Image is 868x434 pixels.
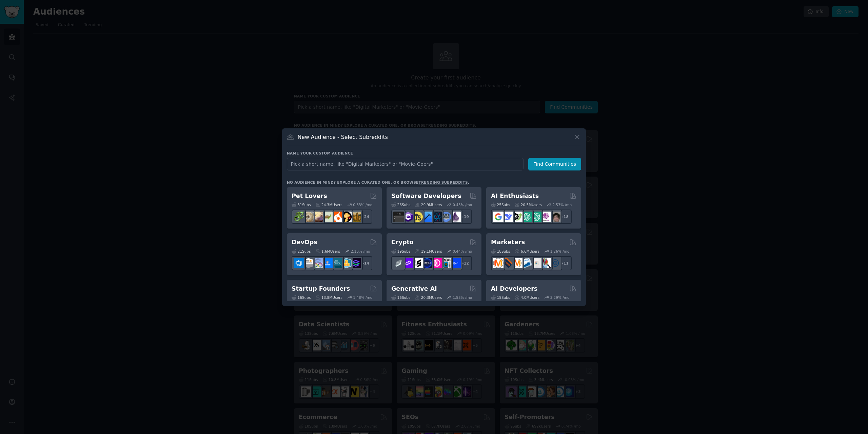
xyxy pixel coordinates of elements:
img: DevOpsLinks [322,258,333,268]
h2: Pet Lovers [292,192,327,200]
img: CryptoNews [441,258,451,268]
div: 1.6M Users [315,249,340,254]
div: 0.83 % /mo [353,202,372,207]
h2: Marketers [491,238,525,247]
div: + 12 [458,256,472,270]
img: AWS_Certified_Experts [303,258,314,268]
h3: Name your custom audience [287,151,581,156]
h2: AI Enthusiasts [491,192,539,200]
div: 1.26 % /mo [550,249,570,254]
a: trending subreddits [418,180,468,184]
img: defi_ [450,258,461,268]
div: 4.0M Users [515,295,539,300]
img: AskMarketing [512,258,522,268]
img: aws_cdk [341,258,352,268]
img: 0xPolygon [403,258,413,268]
img: content_marketing [493,258,504,268]
div: 0.44 % /mo [453,249,472,254]
img: Emailmarketing [521,258,532,268]
div: 31 Sub s [292,202,311,207]
h2: Crypto [391,238,414,247]
div: 25 Sub s [491,202,510,207]
div: 20.5M Users [515,202,541,207]
img: ethstaker [412,258,423,268]
div: + 14 [358,256,372,270]
img: elixir [450,212,461,222]
div: 0.45 % /mo [453,202,472,207]
img: learnjavascript [412,212,423,222]
h3: New Audience - Select Subreddits [298,133,388,141]
div: 16 Sub s [292,295,311,300]
img: OpenAIDev [540,212,551,222]
div: 24.3M Users [315,202,342,207]
img: DeepSeek [502,212,513,222]
img: leopardgeckos [313,212,323,222]
img: AskComputerScience [441,212,451,222]
div: + 11 [557,256,572,270]
img: cockatiel [332,212,342,222]
img: csharp [403,212,413,222]
h2: Software Developers [391,192,461,200]
div: 21 Sub s [292,249,311,254]
div: 18 Sub s [491,249,510,254]
div: 2.10 % /mo [351,249,370,254]
img: ArtificalIntelligence [550,212,560,222]
img: iOSProgramming [422,212,432,222]
img: dogbreed [351,212,361,222]
img: Docker_DevOps [313,258,323,268]
div: 1.53 % /mo [453,295,472,300]
div: 26 Sub s [391,202,410,207]
h2: DevOps [292,238,317,247]
img: GoogleGeminiAI [493,212,504,222]
img: turtle [322,212,333,222]
img: platformengineering [332,258,342,268]
div: 1.48 % /mo [353,295,372,300]
h2: Generative AI [391,285,437,293]
div: No audience in mind? Explore a curated one, or browse . [287,180,469,185]
img: bigseo [502,258,513,268]
img: software [393,212,404,222]
img: ballpython [303,212,314,222]
div: + 24 [358,210,372,224]
div: 13.8M Users [315,295,342,300]
div: 20.3M Users [415,295,442,300]
div: 6.6M Users [515,249,539,254]
div: + 18 [557,210,572,224]
img: PlatformEngineers [351,258,361,268]
h2: AI Developers [491,285,537,293]
div: 3.29 % /mo [550,295,570,300]
h2: Startup Founders [292,285,350,293]
img: defiblockchain [431,258,442,268]
input: Pick a short name, like "Digital Marketers" or "Movie-Goers" [287,158,524,170]
div: 16 Sub s [391,295,410,300]
img: azuredevops [294,258,304,268]
div: 19.1M Users [415,249,442,254]
img: reactnative [431,212,442,222]
img: herpetology [294,212,304,222]
div: 19 Sub s [391,249,410,254]
div: + 19 [458,210,472,224]
img: PetAdvice [341,212,352,222]
img: OnlineMarketing [550,258,560,268]
img: MarketingResearch [540,258,551,268]
button: Find Communities [528,158,581,170]
img: googleads [531,258,541,268]
img: chatgpt_prompts_ [531,212,541,222]
div: 15 Sub s [491,295,510,300]
img: chatgpt_promptDesign [521,212,532,222]
img: AItoolsCatalog [512,212,522,222]
div: 2.53 % /mo [552,202,572,207]
div: 29.9M Users [415,202,442,207]
img: web3 [422,258,432,268]
img: ethfinance [393,258,404,268]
